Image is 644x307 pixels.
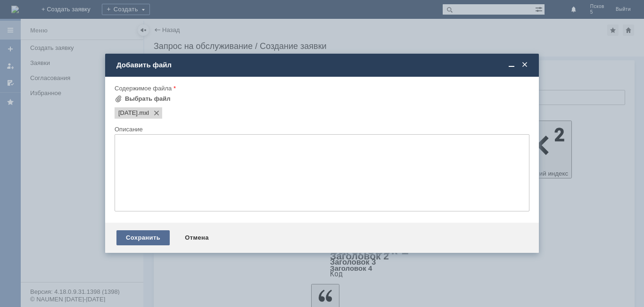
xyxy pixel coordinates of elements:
[125,95,171,103] div: Выбрать файл
[507,61,516,69] span: Свернуть (Ctrl + M)
[118,109,138,117] span: 02.09.2025.mxl
[520,61,529,69] span: Закрыть
[116,61,529,69] div: Добавить файл
[115,126,528,132] div: Описание
[4,4,138,11] div: ДД! Удалите чеки
[115,85,528,91] div: Содержимое файла
[138,109,149,117] span: 02.09.2025.mxl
